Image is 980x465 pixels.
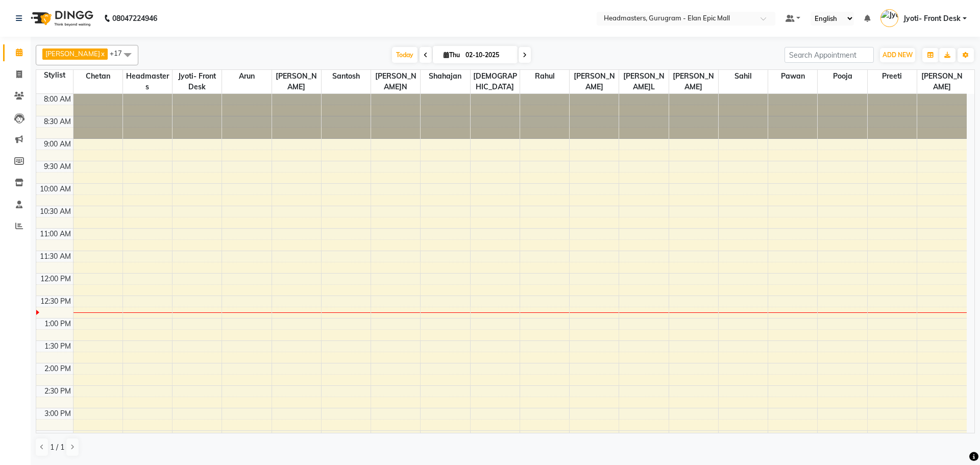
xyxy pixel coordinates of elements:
[570,70,619,93] span: [PERSON_NAME]
[768,70,817,83] span: Pawan
[100,50,105,58] a: x
[880,48,915,62] button: ADD NEW
[903,13,961,24] span: Jyoti- Front Desk
[45,50,100,58] span: [PERSON_NAME]
[38,206,73,217] div: 10:30 AM
[110,49,130,57] span: +17
[392,47,418,63] span: Today
[322,70,371,83] span: Santosh
[421,70,470,83] span: Shahajan
[42,161,73,172] div: 9:30 AM
[868,70,917,83] span: Preeti
[26,4,96,33] img: logo
[50,442,64,453] span: 1 / 1
[42,116,73,127] div: 8:30 AM
[880,9,898,27] img: Jyoti- Front Desk
[42,139,73,150] div: 9:00 AM
[371,70,420,93] span: [PERSON_NAME]n
[38,229,73,239] div: 11:00 AM
[462,47,513,63] input: 2025-10-02
[42,363,73,374] div: 2:00 PM
[112,4,157,33] b: 08047224946
[173,70,222,93] span: Jyoti- Front Desk
[619,70,668,93] span: [PERSON_NAME]l
[669,70,718,93] span: [PERSON_NAME]
[719,70,768,83] span: Sahil
[42,431,73,442] div: 3:30 PM
[222,70,271,83] span: Arun
[471,70,520,93] span: [DEMOGRAPHIC_DATA]
[785,47,874,63] input: Search Appointment
[38,274,73,284] div: 12:00 PM
[272,70,321,93] span: [PERSON_NAME]
[38,251,73,262] div: 11:30 AM
[42,341,73,352] div: 1:30 PM
[42,94,73,105] div: 8:00 AM
[42,386,73,397] div: 2:30 PM
[73,70,122,83] span: Chetan
[441,51,462,59] span: Thu
[520,70,569,83] span: Rahul
[123,70,172,93] span: Headmasters
[36,70,73,81] div: Stylist
[883,51,913,59] span: ADD NEW
[42,408,73,419] div: 3:00 PM
[38,184,73,194] div: 10:00 AM
[917,70,967,93] span: [PERSON_NAME]
[818,70,867,83] span: Pooja
[38,296,73,307] div: 12:30 PM
[42,319,73,329] div: 1:00 PM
